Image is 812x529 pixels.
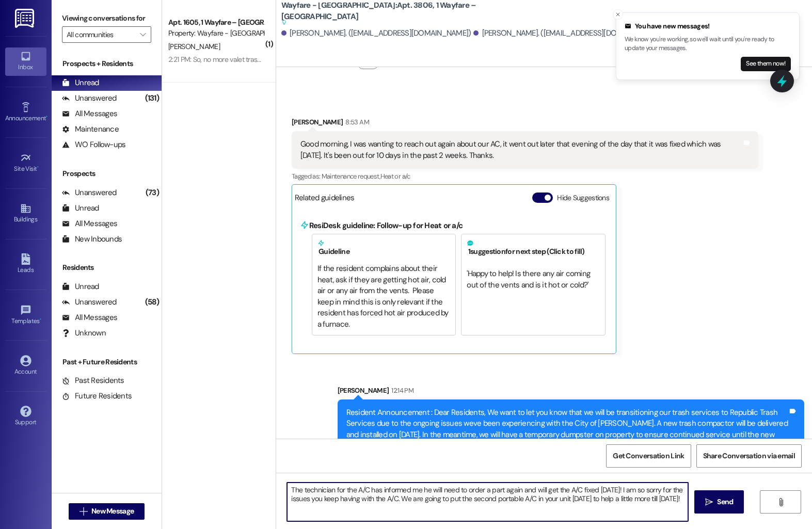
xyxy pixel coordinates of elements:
[717,496,733,507] span: Send
[473,28,663,39] div: [PERSON_NAME]. ([EMAIL_ADDRESS][DOMAIN_NAME])
[625,35,791,53] p: We know you're working, so we'll wait until you're ready to update your messages.
[52,58,162,69] div: Prospects + Residents
[40,316,41,323] span: •
[79,507,87,516] i: 
[62,234,122,245] div: New Inbounds
[62,375,124,386] div: Past Residents
[380,172,410,181] span: Heat or a/c
[467,268,592,290] span: ' Happy to help! Is there any air coming out of the vents and is it hot or cold? '
[613,9,623,20] button: Close toast
[91,506,134,517] span: New Message
[5,47,46,75] a: Inbox
[168,17,264,28] div: Apt. 1605, 1 Wayfare – [GEOGRAPHIC_DATA]
[168,55,287,64] div: 2:21 PM: So, no more valet trash service?
[5,301,46,329] a: Templates •
[142,294,162,310] div: (58)
[343,117,369,127] div: 8:53 AM
[62,281,99,292] div: Unread
[62,124,119,135] div: Maintenance
[625,21,791,31] div: You have new messages!
[292,117,758,131] div: [PERSON_NAME]
[346,407,788,452] div: Resident Announcement : Dear Residents, We want to let you know that we will be transitioning our...
[287,483,688,521] textarea: The technician for the A/C has informed me he will need to order a part again and will get the A/...
[300,139,742,161] div: Good morning, I was wanting to reach out again about our AC, it went out later that evening of th...
[142,90,162,106] div: (131)
[52,357,162,367] div: Past + Future Residents
[62,391,132,402] div: Future Residents
[168,28,264,39] div: Property: Wayfare - [GEOGRAPHIC_DATA]
[37,164,39,171] span: •
[606,444,691,468] button: Get Conversation Link
[389,385,413,396] div: 12:14 PM
[317,239,451,256] h5: Guideline
[62,77,99,88] div: Unread
[15,9,36,28] img: ResiDesk Logo
[52,262,162,273] div: Residents
[62,93,117,104] div: Unanswered
[62,10,151,26] label: Viewing conversations for
[317,263,451,330] div: If the resident complains about their heat, ask if they are getting hot air, cold air or any air ...
[46,113,47,120] span: •
[143,185,162,201] div: (73)
[322,172,380,181] span: Maintenance request ,
[62,297,117,308] div: Unanswered
[613,451,684,461] span: Get Conversation Link
[338,385,804,399] div: [PERSON_NAME]
[557,193,609,203] label: Hide Suggestions
[741,57,791,71] button: See them now!
[62,312,117,323] div: All Messages
[62,139,125,150] div: WO Follow-ups
[281,28,471,39] div: [PERSON_NAME]. ([EMAIL_ADDRESS][DOMAIN_NAME])
[5,352,46,380] a: Account
[467,239,600,256] h5: 1 suggestion for next step (Click to fill)
[696,444,802,468] button: Share Conversation via email
[694,490,744,514] button: Send
[309,220,463,231] b: ResiDesk guideline: Follow-up for Heat or a/c
[705,498,713,506] i: 
[292,169,758,184] div: Tagged as:
[777,498,785,506] i: 
[69,503,145,520] button: New Message
[62,187,117,198] div: Unanswered
[295,193,355,207] div: Related guidelines
[703,451,795,461] span: Share Conversation via email
[62,218,117,229] div: All Messages
[52,168,162,179] div: Prospects
[67,26,135,43] input: All communities
[5,403,46,430] a: Support
[5,149,46,177] a: Site Visit •
[5,250,46,278] a: Leads
[5,200,46,228] a: Buildings
[62,328,106,339] div: Unknown
[140,30,146,39] i: 
[62,108,117,119] div: All Messages
[168,42,220,51] span: [PERSON_NAME]
[62,203,99,214] div: Unread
